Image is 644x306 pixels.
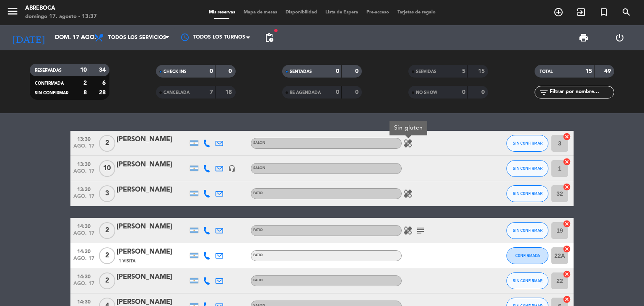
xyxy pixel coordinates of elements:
[403,226,413,236] i: healing
[506,185,548,202] button: SIN CONFIRMAR
[164,70,187,74] span: CHECK INS
[604,68,613,74] strong: 49
[576,7,586,17] i: exit_to_app
[253,166,265,170] span: SALON
[73,256,94,265] span: ago. 17
[478,68,486,74] strong: 15
[25,13,97,21] div: domingo 17. agosto - 13:37
[506,135,548,152] button: SIN CONFIRMAR
[415,226,426,236] i: subject
[99,135,115,152] span: 2
[321,10,362,15] span: Lista de Espera
[239,10,281,15] span: Mapa de mesas
[73,134,94,143] span: 13:30
[599,7,609,17] i: turned_in_not
[336,89,339,95] strong: 0
[117,246,188,257] div: [PERSON_NAME]
[99,222,115,239] span: 2
[362,10,393,15] span: Pre-acceso
[83,90,87,96] strong: 8
[99,272,115,289] span: 2
[73,159,94,169] span: 13:30
[549,88,614,97] input: Filtrar por nombre...
[515,253,540,258] span: CONFIRMADA
[393,10,440,15] span: Tarjetas de regalo
[73,221,94,231] span: 14:30
[355,68,360,74] strong: 0
[513,278,543,283] span: SIN CONFIRMAR
[273,28,278,33] span: fiber_manual_record
[210,89,213,95] strong: 7
[403,189,413,199] i: healing
[513,228,543,233] span: SIN CONFIRMAR
[73,231,94,240] span: ago. 17
[108,35,166,41] span: Todos los servicios
[506,247,548,264] button: CONFIRMADA
[355,89,360,95] strong: 0
[99,185,115,202] span: 3
[99,90,107,96] strong: 28
[253,279,263,282] span: PATIO
[416,70,436,74] span: SERVIDAS
[102,80,107,86] strong: 6
[539,87,549,97] i: filter_list
[513,191,543,196] span: SIN CONFIRMAR
[513,141,543,145] span: SIN CONFIRMAR
[6,5,19,21] button: menu
[73,169,94,178] span: ago. 17
[553,7,563,17] i: add_circle_outline
[83,80,87,86] strong: 2
[513,166,543,171] span: SIN CONFIRMAR
[73,296,94,306] span: 14:30
[117,272,188,283] div: [PERSON_NAME]
[253,254,263,257] span: PATIO
[540,70,553,74] span: TOTAL
[563,132,571,141] i: cancel
[253,192,263,195] span: PATIO
[253,141,265,145] span: SALON
[585,68,592,74] strong: 15
[579,33,589,43] span: print
[35,81,64,86] span: CONFIRMADA
[210,68,213,74] strong: 0
[73,271,94,281] span: 14:30
[563,183,571,191] i: cancel
[264,33,274,43] span: pending_actions
[205,10,239,15] span: Mis reservas
[481,89,486,95] strong: 0
[228,165,236,172] i: headset_mic
[336,68,339,74] strong: 0
[6,29,51,47] i: [DATE]
[35,91,68,95] span: SIN CONFIRMAR
[35,68,62,73] span: RESERVADAS
[78,33,88,43] i: arrow_drop_down
[6,5,19,18] i: menu
[117,159,188,170] div: [PERSON_NAME]
[73,194,94,203] span: ago. 17
[117,134,188,145] div: [PERSON_NAME]
[73,184,94,194] span: 13:30
[73,143,94,153] span: ago. 17
[563,270,571,278] i: cancel
[281,10,321,15] span: Disponibilidad
[416,91,437,95] span: NO SHOW
[117,221,188,232] div: [PERSON_NAME]
[563,245,571,253] i: cancel
[117,184,188,195] div: [PERSON_NAME]
[390,121,427,135] div: Sin gluten
[615,33,625,43] i: power_settings_new
[229,68,234,74] strong: 0
[462,89,465,95] strong: 0
[563,158,571,166] i: cancel
[506,272,548,289] button: SIN CONFIRMAR
[225,89,234,95] strong: 18
[80,67,87,73] strong: 10
[563,220,571,228] i: cancel
[462,68,465,74] strong: 5
[119,258,135,265] span: 1 Visita
[506,160,548,177] button: SIN CONFIRMAR
[563,295,571,303] i: cancel
[290,70,312,74] span: SENTADAS
[99,160,115,177] span: 10
[253,228,263,232] span: PATIO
